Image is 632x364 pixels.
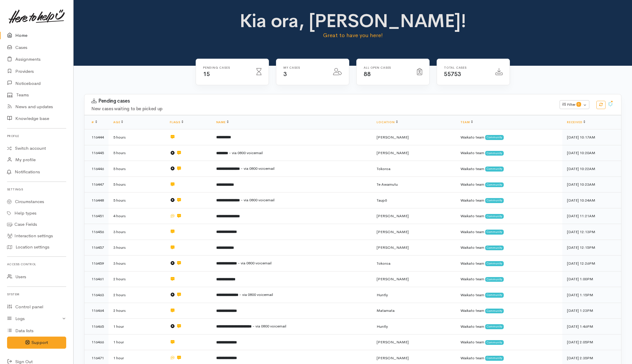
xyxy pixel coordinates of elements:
a: Team [460,120,473,124]
td: 116465 [84,319,109,335]
h4: New cases waiting to be picked up [92,106,553,111]
button: Filter0 [560,100,589,109]
td: 116461 [84,271,109,287]
span: [PERSON_NAME] [377,276,409,281]
td: [DATE] 2:05PM [562,334,621,350]
td: [DATE] 12:26PM [562,256,621,271]
span: [PERSON_NAME] [377,355,409,360]
td: [DATE] 1:46PM [562,319,621,335]
h6: All Open cases [364,66,410,69]
td: 116463 [84,287,109,303]
td: Waikato team [456,256,562,271]
td: Waikato team [456,192,562,208]
td: Waikato team [456,145,562,161]
td: Waikato team [456,177,562,192]
td: 2 hours [109,287,165,303]
td: 116448 [84,192,109,208]
td: Waikato team [456,224,562,240]
span: [PERSON_NAME] [377,135,409,140]
td: [DATE] 10:17AM [562,129,621,145]
a: Age [113,120,123,124]
span: Te Awamutu [377,182,398,187]
td: 116464 [84,303,109,319]
span: Community [485,135,504,140]
td: 5 hours [109,129,165,145]
span: 88 [364,70,370,78]
td: [DATE] 12:15PM [562,240,621,256]
td: 116451 [84,208,109,224]
span: Community [485,293,504,297]
span: [PERSON_NAME] [377,213,409,218]
button: Support [7,337,66,349]
td: [DATE] 1:15PM [562,287,621,303]
td: [DATE] 1:23PM [562,303,621,319]
td: 5 hours [109,177,165,192]
span: [PERSON_NAME] [377,340,409,345]
h6: System [7,290,66,298]
td: 116446 [84,161,109,177]
h6: Total cases [444,66,488,69]
span: Community [485,246,504,250]
p: Great to have you here! [220,31,485,39]
span: Community [485,151,504,156]
td: 3 hours [109,240,165,256]
a: Received [567,120,585,124]
span: Community [485,309,504,313]
a: Flags [170,120,183,124]
td: 4 hours [109,208,165,224]
td: Waikato team [456,161,562,177]
td: 116456 [84,224,109,240]
span: Tokoroa [377,261,390,266]
span: 0 [576,102,581,107]
td: 5 hours [109,192,165,208]
span: 3 [283,70,287,78]
td: [DATE] 1:00PM [562,271,621,287]
h6: Profile [7,132,66,140]
h1: Kia ora, [PERSON_NAME]! [220,11,485,31]
td: 3 hours [109,256,165,271]
td: 116457 [84,240,109,256]
td: 1 hour [109,334,165,350]
span: Community [485,182,504,187]
span: Community [485,214,504,219]
span: - via 0800 voicemail [229,150,263,155]
span: Community [485,261,504,266]
a: Name [216,120,229,124]
td: 116445 [84,145,109,161]
span: [PERSON_NAME] [377,229,409,234]
h6: My cases [283,66,326,69]
a: Location [377,120,398,124]
td: Waikato team [456,240,562,256]
span: - via 0800 voicemail [241,197,275,202]
td: 5 hours [109,161,165,177]
span: - via 0800 voicemail [241,166,275,171]
td: Waikato team [456,208,562,224]
td: 3 hours [109,224,165,240]
span: [PERSON_NAME] [377,150,409,155]
td: [DATE] 10:22AM [562,161,621,177]
span: Huntly [377,324,388,329]
td: 1 hour [109,319,165,335]
h6: Pending cases [203,66,249,69]
h6: Settings [7,185,66,193]
td: [DATE] 11:21AM [562,208,621,224]
span: Community [485,277,504,282]
td: 2 hours [109,271,165,287]
span: Tokoroa [377,166,390,171]
td: 2 hours [109,303,165,319]
td: 5 hours [109,145,165,161]
td: [DATE] 10:24AM [562,192,621,208]
span: Taupō [377,198,387,203]
td: Waikato team [456,271,562,287]
span: 15 [203,70,210,78]
td: [DATE] 10:20AM [562,145,621,161]
span: Community [485,324,504,329]
span: Community [485,340,504,345]
td: 116447 [84,177,109,192]
td: 116466 [84,334,109,350]
td: Waikato team [456,334,562,350]
td: 116459 [84,256,109,271]
span: Huntly [377,292,388,297]
span: Community [485,230,504,234]
span: Community [485,167,504,171]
